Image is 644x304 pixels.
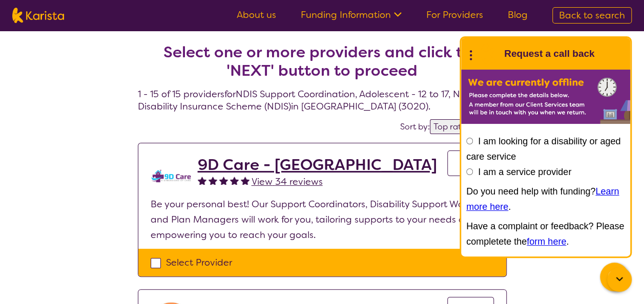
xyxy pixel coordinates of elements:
[478,167,571,177] label: I am a service provider
[150,43,494,80] h2: Select one or more providers and click the 'NEXT' button to proceed
[252,176,323,188] span: View 34 reviews
[466,184,625,214] p: Do you need help with funding? .
[527,236,566,247] a: form here
[209,176,217,185] img: fullstar
[237,9,276,21] a: About us
[219,176,228,185] img: fullstar
[252,174,323,189] a: View 34 reviews
[477,44,498,64] img: Karista
[447,150,494,176] a: View
[12,8,64,23] img: Karista logo
[151,156,192,197] img: zklkmrpc7cqrnhnbeqm0.png
[504,46,594,61] h1: Request a call back
[600,263,629,291] button: Channel Menu
[301,9,402,21] a: Funding Information
[241,176,250,185] img: fullstar
[466,136,620,162] label: I am looking for a disability or aged care service
[151,197,494,243] p: Be your personal best! Our Support Coordinators, Disability Support Workers, and Plan Managers wi...
[426,9,483,21] a: For Providers
[400,121,430,132] label: Sort by:
[230,176,239,185] img: fullstar
[198,156,437,174] a: 9D Care - [GEOGRAPHIC_DATA]
[508,9,528,21] a: Blog
[198,176,206,185] img: fullstar
[466,219,625,249] p: Have a complaint or feedback? Please completete the .
[461,70,630,124] img: Karista offline chat form to request call back
[559,9,625,21] span: Back to search
[552,7,632,24] a: Back to search
[138,18,507,113] h4: 1 - 15 of 15 providers for NDIS Support Coordination , Adolescent - 12 to 17 , National Disabilit...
